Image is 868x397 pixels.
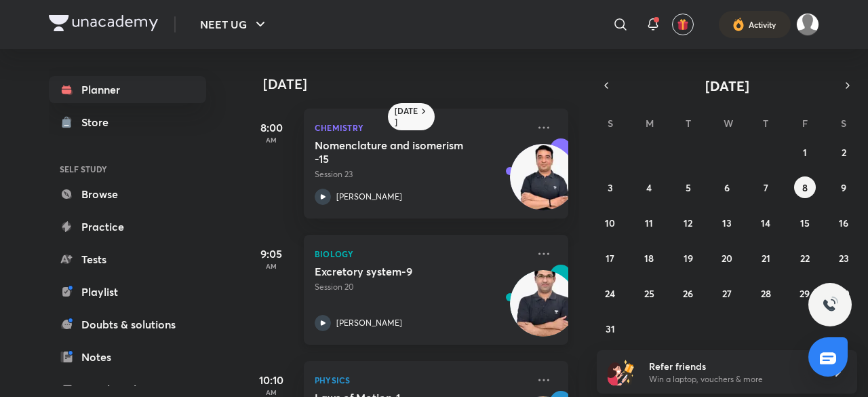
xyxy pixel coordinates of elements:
abbr: August 18, 2025 [644,252,654,265]
p: Session 23 [315,168,528,181]
abbr: August 5, 2025 [686,181,691,194]
button: August 17, 2025 [599,247,621,269]
a: Company Logo [49,15,158,35]
a: Practice [49,213,206,240]
button: August 29, 2025 [794,282,816,304]
button: August 4, 2025 [638,176,660,198]
abbr: Friday [802,117,808,130]
button: NEET UG [192,11,277,38]
abbr: August 2, 2025 [842,146,846,159]
abbr: August 14, 2025 [761,216,770,229]
button: August 13, 2025 [716,212,738,233]
button: August 31, 2025 [599,318,621,339]
button: August 9, 2025 [833,176,854,198]
button: August 12, 2025 [677,212,699,233]
button: August 26, 2025 [677,282,699,304]
a: Notes [49,343,206,371]
button: August 23, 2025 [833,247,854,269]
button: [DATE] [616,76,838,95]
abbr: Wednesday [724,117,733,130]
button: August 16, 2025 [833,212,854,233]
abbr: August 13, 2025 [722,216,732,229]
p: Session 20 [315,281,528,293]
abbr: Tuesday [686,117,691,130]
button: August 20, 2025 [716,247,738,269]
p: Chemistry [315,119,528,136]
a: Playlist [49,278,206,305]
img: activity [732,16,745,33]
button: August 2, 2025 [833,141,854,163]
h5: 9:05 [244,246,298,262]
img: Company Logo [49,15,158,31]
a: Browse [49,181,206,208]
abbr: August 19, 2025 [684,252,693,265]
span: [DATE] [705,77,749,95]
abbr: August 15, 2025 [800,216,810,229]
button: August 14, 2025 [755,212,776,233]
abbr: August 27, 2025 [722,287,732,300]
p: Win a laptop, vouchers & more [649,373,816,385]
abbr: August 12, 2025 [684,216,692,229]
abbr: Thursday [763,117,768,130]
h5: Nomenclature and isomerism -15 [315,138,484,166]
p: AM [244,136,298,144]
a: Planner [49,76,206,103]
button: August 24, 2025 [599,282,621,304]
button: August 22, 2025 [794,247,816,269]
abbr: August 11, 2025 [645,216,653,229]
p: AM [244,388,298,396]
button: August 30, 2025 [833,282,854,304]
abbr: August 21, 2025 [762,252,770,265]
abbr: August 31, 2025 [606,322,615,335]
p: Biology [315,246,528,262]
button: August 6, 2025 [716,176,738,198]
button: avatar [672,14,694,35]
abbr: Saturday [841,117,846,130]
p: Physics [315,372,528,388]
abbr: August 24, 2025 [605,287,615,300]
button: August 3, 2025 [599,176,621,198]
abbr: Monday [646,117,654,130]
button: August 5, 2025 [677,176,699,198]
abbr: August 22, 2025 [800,252,810,265]
img: avatar [677,18,689,31]
button: August 27, 2025 [716,282,738,304]
abbr: August 20, 2025 [722,252,732,265]
abbr: August 9, 2025 [841,181,846,194]
a: Store [49,109,206,136]
abbr: August 28, 2025 [761,287,771,300]
button: August 8, 2025 [794,176,816,198]
abbr: August 30, 2025 [838,287,850,300]
abbr: August 8, 2025 [802,181,808,194]
abbr: Sunday [608,117,613,130]
button: August 18, 2025 [638,247,660,269]
div: Store [81,114,117,130]
button: August 10, 2025 [599,212,621,233]
abbr: August 7, 2025 [764,181,768,194]
img: ttu [822,297,838,313]
h4: [DATE] [263,76,582,92]
abbr: August 10, 2025 [605,216,615,229]
button: August 7, 2025 [755,176,776,198]
button: August 28, 2025 [755,282,776,304]
img: referral [608,358,635,385]
button: August 11, 2025 [638,212,660,233]
h6: [DATE] [395,106,418,128]
abbr: August 1, 2025 [803,146,807,159]
h5: Excretory system-9 [315,265,484,278]
p: [PERSON_NAME] [336,191,402,203]
h6: SELF STUDY [49,157,206,181]
h5: 8:00 [244,119,298,136]
button: August 19, 2025 [677,247,699,269]
abbr: August 17, 2025 [606,252,614,265]
abbr: August 23, 2025 [839,252,849,265]
button: August 21, 2025 [755,247,776,269]
h5: 10:10 [244,372,298,388]
button: August 25, 2025 [638,282,660,304]
a: Doubts & solutions [49,311,206,338]
abbr: August 6, 2025 [724,181,730,194]
abbr: August 3, 2025 [608,181,613,194]
abbr: August 29, 2025 [800,287,810,300]
p: AM [244,262,298,270]
abbr: August 16, 2025 [839,216,848,229]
